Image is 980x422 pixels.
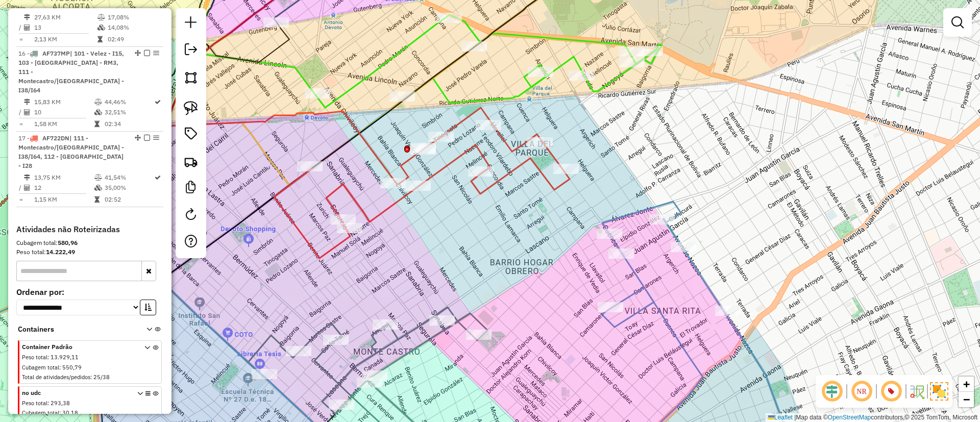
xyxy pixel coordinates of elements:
span: 13.929,11 [51,354,79,361]
span: Total de atividades/pedidos [22,374,90,381]
i: % de utilização da cubagem [94,109,102,115]
span: 16 - [18,49,124,94]
td: 02:49 [107,34,159,44]
td: / [18,183,23,193]
i: Total de Atividades [24,185,30,191]
span: 25/38 [93,374,110,381]
span: no udc [22,388,132,398]
span: Peso total [22,400,47,407]
em: Opções [153,50,159,56]
a: OpenStreetMap [828,414,871,421]
img: Selecionar atividades - laço [184,101,198,115]
div: Peso total: [16,247,163,257]
td: 1,15 KM [34,194,94,205]
a: Criar rota [180,151,202,173]
span: : [59,364,61,371]
span: Containers [18,324,133,335]
img: Fluxo de ruas [909,383,925,400]
span: − [963,393,970,406]
td: 35,00% [104,183,154,193]
i: Total de Atividades [24,24,30,31]
td: 02:52 [104,194,154,205]
em: Finalizar rota [144,50,150,56]
em: Alterar sequência das rotas [135,50,141,56]
span: 293,38 [51,400,70,407]
td: = [18,119,23,129]
td: 32,51% [104,107,154,117]
em: Alterar sequência das rotas [135,135,141,141]
span: Ocultar deslocamento [820,379,844,404]
i: Distância Total [24,175,30,181]
a: Reroteirizar Sessão [181,204,201,227]
span: : [59,409,61,416]
div: Cubagem total: [16,238,163,247]
i: % de utilização da cubagem [94,185,102,191]
span: Container Padrão [22,342,132,352]
span: 30,18 [62,409,78,416]
em: Finalizar rota [144,135,150,141]
span: Cubagem total [22,409,59,416]
h4: Atividades não Roteirizadas [16,225,163,234]
a: Leaflet [768,414,793,421]
a: Zoom in [959,377,974,392]
td: 12 [34,183,94,193]
img: Selecionar atividades - polígono [184,70,198,85]
td: 14,08% [107,22,159,33]
i: Rota otimizada [155,99,161,105]
span: 17 - [18,134,124,169]
td: 44,46% [104,97,154,107]
span: Peso total [22,354,47,361]
td: 02:34 [104,119,154,129]
strong: 14.222,49 [46,248,75,256]
i: % de utilização do peso [94,175,102,181]
td: 1,58 KM [34,119,94,129]
i: Rota otimizada [155,175,161,181]
td: = [18,194,23,205]
a: Vincular Rótulos [181,123,201,146]
span: Exibir número da rota [879,379,903,404]
span: 550,79 [62,364,82,371]
span: : [47,354,49,361]
i: Distância Total [24,14,30,20]
td: 27,63 KM [34,12,97,22]
i: % de utilização do peso [97,14,105,20]
i: Tempo total em rota [94,121,100,127]
span: : [90,374,92,381]
div: Map data © contributors,© 2025 TomTom, Microsoft [766,413,980,422]
span: Ocultar NR [849,379,874,404]
img: Criar rota [184,155,198,169]
span: + [963,378,970,390]
td: / [18,22,23,33]
a: Nova sessão e pesquisa [181,12,201,35]
td: 13,75 KM [34,172,94,183]
td: 10 [34,107,94,117]
td: 17,08% [107,12,159,22]
a: Exportar sessão [181,39,201,62]
span: AF722DN [42,134,69,142]
i: Tempo total em rota [94,196,100,203]
span: | 101 - Velez - I15, 103 - [GEOGRAPHIC_DATA] - RM3, 111 - Montecastro/[GEOGRAPHIC_DATA] - I38/I64 [18,49,124,94]
strong: 580,96 [58,239,78,246]
a: Zoom out [959,392,974,407]
i: % de utilização do peso [94,99,102,105]
span: | 111 - Montecastro/[GEOGRAPHIC_DATA] - I38/I64, 112 - [GEOGRAPHIC_DATA] - I28 [18,134,124,169]
td: / [18,107,23,117]
a: Criar modelo [181,177,201,200]
span: : [47,400,49,407]
span: | [794,414,796,421]
td: 41,54% [104,172,154,183]
i: % de utilização da cubagem [97,24,105,31]
label: Ordenar por: [16,286,163,298]
td: 13 [34,22,97,33]
td: = [18,34,23,44]
img: Exibir/Ocultar setores [930,382,948,401]
td: 2,13 KM [34,34,97,44]
i: Distância Total [24,99,30,105]
span: AF737MP [42,49,70,57]
td: 15,83 KM [34,97,94,107]
em: Opções [153,135,159,141]
i: Tempo total em rota [97,36,103,42]
span: Cubagem total [22,364,59,371]
button: Ordem crescente [140,300,156,315]
i: Total de Atividades [24,109,30,115]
